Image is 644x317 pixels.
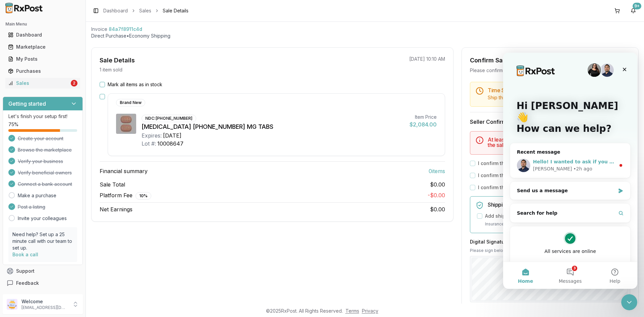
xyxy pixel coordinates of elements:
a: Terms [345,308,359,314]
a: Make a purchase [18,192,56,199]
div: Brand New [116,99,145,106]
div: NDC: [PHONE_NUMBER] [142,115,196,122]
span: 75 % [8,121,18,128]
span: Ship this package by end of day [DATE] . [488,95,578,100]
button: View status page [14,205,120,218]
button: Feedback [3,277,83,289]
label: I confirm that all 0 selected items match the listed condition [478,172,616,179]
a: Dashboard [103,7,128,14]
p: Welcome [21,298,68,305]
h5: Shipping Insurance [488,202,625,207]
button: Help [90,209,134,236]
span: Platform Fee [100,191,151,200]
iframe: Intercom live chat [621,294,637,310]
div: Purchases [8,68,77,74]
div: [MEDICAL_DATA] [PHONE_NUMBER] MG TABS [142,122,404,131]
div: Sale Details [100,56,135,65]
div: [PERSON_NAME] [30,113,69,120]
a: Sales [139,7,151,14]
p: [DATE] 10:10 AM [409,56,445,62]
div: Expires: [142,131,162,140]
span: Verify your business [18,158,63,165]
button: Dashboard [3,30,83,40]
div: Dashboard [8,32,77,38]
button: Purchases [3,66,83,76]
h3: Getting started [8,100,46,108]
div: Send us a message [14,135,112,142]
span: Messages [56,226,79,231]
p: 1 item sold [100,66,122,73]
span: Browse the marketplace [18,147,72,153]
div: $2,084.00 [410,120,437,128]
button: Sales2 [3,78,83,89]
label: Mark all items as in stock [108,81,162,88]
span: 0 item s [429,167,445,175]
h2: Main Menu [5,21,80,27]
iframe: Intercom live chat [503,53,637,289]
p: Please sign below to confirm your acceptance of this order [470,248,630,253]
div: Please confirm you have all items in stock before proceeding [470,67,630,74]
button: Marketplace [3,42,83,52]
span: Financial summary [100,167,148,175]
p: Insurance covers loss, damage, or theft during transit. [485,221,625,227]
span: Feedback [16,280,39,286]
a: Privacy [362,308,378,314]
span: Search for help [14,157,54,164]
div: 9+ [633,3,641,9]
p: Let's finish your setup first! [8,113,77,120]
h5: Time Sensitive [488,88,625,93]
a: Sales2 [5,77,80,89]
h5: At least one item must be marked as in stock to confirm the sale. [488,137,625,148]
span: - $0.00 [428,192,445,199]
span: Connect a bank account [18,181,72,188]
span: $0.00 [430,180,445,189]
button: 9+ [628,5,639,16]
h3: Seller Confirmation [470,118,630,126]
button: Search for help [10,154,124,167]
span: Help [106,226,117,231]
span: Sale Total [100,180,125,189]
div: 2 [71,80,77,87]
div: Lot #: [142,140,156,148]
button: Messages [45,209,89,236]
button: Support [3,265,83,277]
a: Marketplace [5,41,80,53]
p: Direct Purchase • Economy Shipping [91,33,639,39]
label: I confirm that all expiration dates are correct [478,184,583,191]
div: Invoice [91,26,107,33]
span: Hello! I wanted to ask if you have [MEDICAL_DATA]? [30,106,167,112]
img: Biktarvy 50-200-25 MG TABS [116,114,136,134]
p: Need help? Set up a 25 minute call with our team to set up. [12,231,73,251]
div: Sales [8,80,69,87]
a: Dashboard [5,29,80,41]
div: Send us a message [7,129,127,147]
img: User avatar [7,299,17,310]
div: All services are online [14,195,120,202]
img: RxPost Logo [3,3,46,13]
div: Item Price [410,114,437,120]
label: Add shipping insurance for $0.00 ( 1.5 % of order value) [485,213,613,219]
a: Purchases [5,65,80,77]
div: Close [115,11,127,23]
a: Book a call [12,252,38,257]
span: Net Earnings [100,205,132,213]
span: $0.00 [430,206,445,213]
h3: Digital Signature [470,239,630,245]
div: My Posts [8,56,77,62]
div: 10 % [136,192,151,200]
div: Confirm Sale [470,56,508,65]
p: [EMAIL_ADDRESS][DOMAIN_NAME] [21,305,68,310]
span: 84a7f8911c4d [109,26,142,33]
div: Marketplace [8,44,77,50]
nav: breadcrumb [103,7,189,14]
a: Invite your colleagues [18,215,67,222]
